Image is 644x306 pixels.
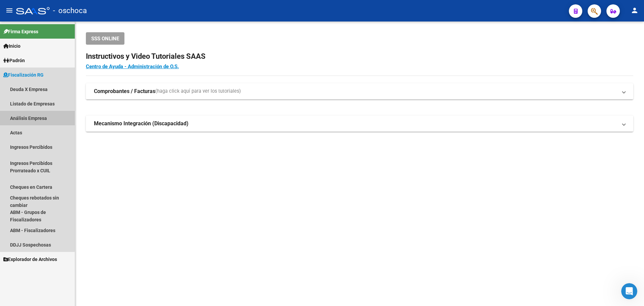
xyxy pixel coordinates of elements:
[3,256,57,263] span: Explorador de Archivos
[631,6,639,14] mat-icon: person
[155,88,241,95] span: (haga click aquí para ver los tutoriales)
[94,88,155,95] strong: Comprobantes / Facturas
[53,3,87,18] span: - oschoca
[621,283,637,299] iframe: Intercom live chat
[3,71,44,79] span: Fiscalización RG
[3,28,38,35] span: Firma Express
[91,36,119,42] span: SSS ONLINE
[3,57,25,64] span: Padrón
[94,120,189,127] strong: Mecanismo Integración (Discapacidad)
[3,42,20,50] span: Inicio
[86,83,633,99] mat-expansion-panel-header: Comprobantes / Facturas(haga click aquí para ver los tutoriales)
[86,50,633,63] h2: Instructivos y Video Tutoriales SAAS
[86,116,633,132] mat-expansion-panel-header: Mecanismo Integración (Discapacidad)
[5,6,13,14] mat-icon: menu
[86,63,179,70] a: Centro de Ayuda - Administración de O.S.
[86,32,124,45] button: SSS ONLINE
